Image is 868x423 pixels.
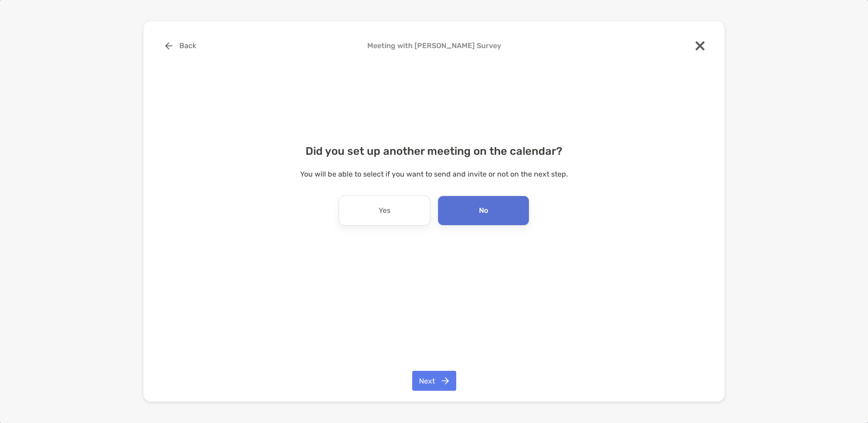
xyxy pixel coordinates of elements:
img: close modal [695,41,705,50]
p: You will be able to select if you want to send and invite or not on the next step. [158,168,710,180]
img: button icon [165,42,173,49]
p: No [479,203,488,218]
p: Yes [379,203,390,218]
button: Next [412,371,456,391]
img: button icon [442,377,449,384]
h4: Meeting with [PERSON_NAME] Survey [158,41,710,50]
h4: Did you set up another meeting on the calendar? [158,145,710,157]
button: Back [158,36,203,56]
